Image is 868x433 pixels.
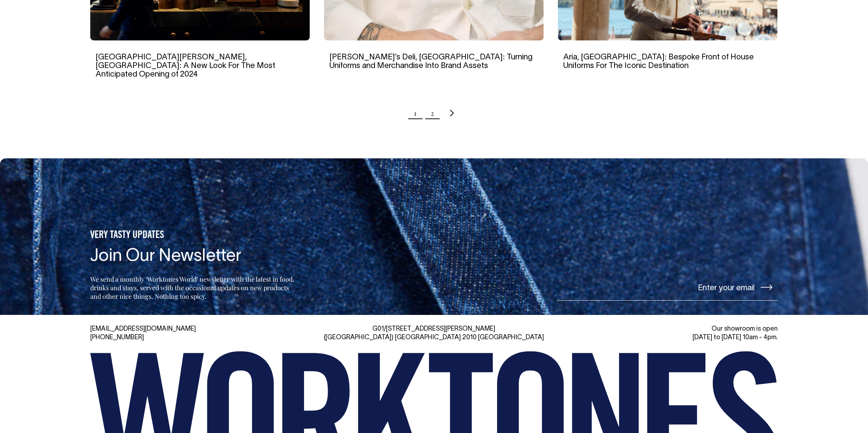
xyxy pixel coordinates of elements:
a: [GEOGRAPHIC_DATA][PERSON_NAME], [GEOGRAPHIC_DATA]: A New Look For The Most Anticipated Opening of... [96,54,275,78]
h4: Join Our Newsletter [90,247,296,266]
input: Enter your email [558,274,778,301]
nav: Pagination [90,104,778,122]
a: [PHONE_NUMBER] [90,335,144,341]
a: Page 2 [431,104,434,122]
a: [PERSON_NAME]’s Deli, [GEOGRAPHIC_DATA]: Turning Uniforms and Merchandise Into Brand Assets [329,54,532,69]
p: We send a monthly ‘Worktones World’ newsletter with the latest in food, drinks and stays, served ... [90,275,296,301]
a: Aria, [GEOGRAPHIC_DATA]: Bespoke Front of House Uniforms For The Iconic Destination [563,54,754,69]
span: Page 1 [414,104,416,122]
a: Next page [448,104,454,122]
a: [EMAIL_ADDRESS][DOMAIN_NAME] [90,326,196,332]
div: Our showroom is open [DATE] to [DATE] 10am - 4pm. [556,325,778,342]
h5: VERY TASTY UPDATES [90,229,296,242]
div: G01/[STREET_ADDRESS][PERSON_NAME] ([GEOGRAPHIC_DATA]) [GEOGRAPHIC_DATA] 2010 [GEOGRAPHIC_DATA] [323,325,545,342]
